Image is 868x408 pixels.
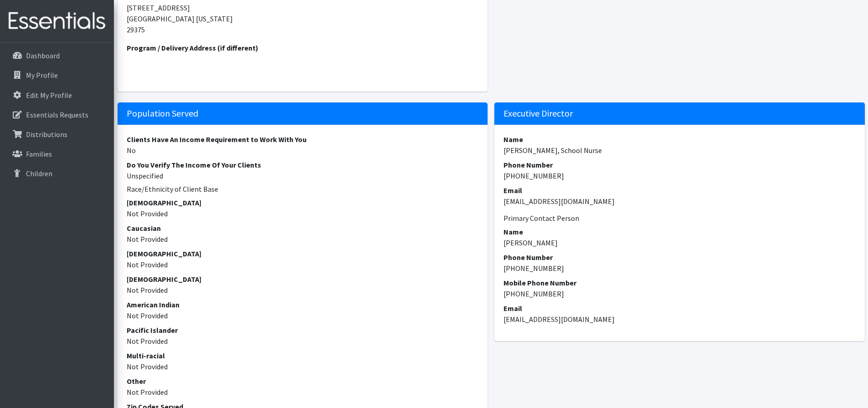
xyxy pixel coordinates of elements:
dd: [EMAIL_ADDRESS][DOMAIN_NAME] [503,196,856,207]
span: translation missing: en.not_provided [127,260,168,269]
a: Distributions [4,125,110,143]
a: Dashboard [4,46,110,65]
h5: Executive Director [494,102,865,125]
strong: Program / Delivery Address (if different) [127,43,258,52]
h6: Primary Contact Person [503,214,856,223]
dt: Multi-racial [127,350,479,361]
h6: Race/Ethnicity of Client Base [127,185,479,194]
span: translation missing: en.not_provided [127,286,168,295]
p: Distributions [26,130,67,139]
dt: Do You Verify The Income Of Your Clients [127,159,479,170]
dt: [DEMOGRAPHIC_DATA] [127,197,479,208]
dt: Email [503,303,856,314]
dt: Phone Number [503,159,856,170]
dt: Pacific Islander [127,325,479,336]
dt: Clients Have An Income Requirement to Work With You [127,134,479,145]
dd: [PHONE_NUMBER] [503,288,856,299]
dt: Other [127,376,479,387]
a: My Profile [4,66,110,84]
p: Families [26,149,52,158]
dt: Name [503,134,856,145]
span: translation missing: en.not_provided [127,235,168,244]
p: Essentials Requests [26,110,88,119]
dd: [PERSON_NAME], School Nurse [503,145,856,156]
dt: Email [503,185,856,196]
a: Essentials Requests [4,106,110,124]
dd: No [127,145,479,156]
dd: [PHONE_NUMBER] [503,263,856,274]
dt: Mobile Phone Number [503,277,856,288]
dd: [EMAIL_ADDRESS][DOMAIN_NAME] [503,314,856,325]
dt: Name [503,226,856,237]
dd: Unspecified [127,170,479,181]
p: Edit My Profile [26,91,72,100]
span: translation missing: en.not_provided [127,362,168,371]
dd: [PERSON_NAME] [503,237,856,248]
dt: American Indian [127,299,479,310]
dt: [DEMOGRAPHIC_DATA] [127,248,479,259]
span: translation missing: en.not_provided [127,337,168,346]
p: Children [26,169,52,178]
dd: [PHONE_NUMBER] [503,170,856,181]
a: Families [4,145,110,163]
a: Children [4,164,110,183]
span: translation missing: en.not_provided [127,311,168,320]
span: translation missing: en.not_provided [127,209,168,218]
p: Dashboard [26,51,60,60]
h5: Population Served [118,102,488,125]
p: My Profile [26,71,58,80]
dt: Caucasian [127,223,479,234]
dt: Phone Number [503,252,856,263]
span: translation missing: en.not_provided [127,388,168,397]
img: HumanEssentials [4,6,110,36]
dt: [DEMOGRAPHIC_DATA] [127,274,479,285]
a: Edit My Profile [4,86,110,104]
